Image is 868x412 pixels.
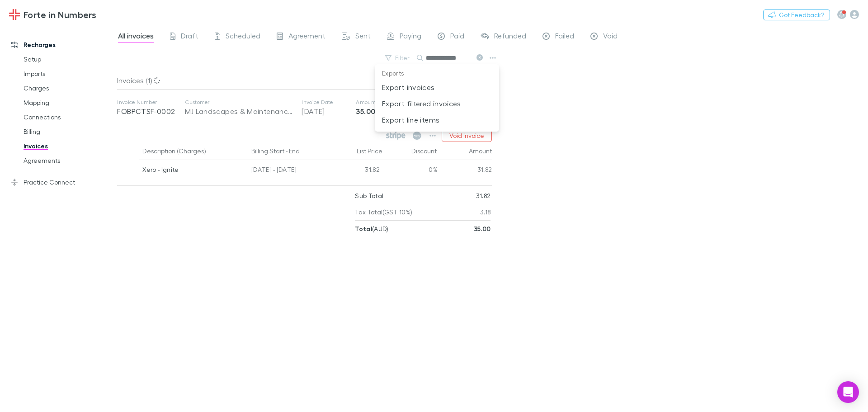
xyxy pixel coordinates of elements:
p: Export filtered invoices [382,98,492,109]
div: Open Intercom Messenger [837,381,859,403]
p: Exports [375,68,499,79]
li: Export filtered invoices [375,95,499,112]
li: Export invoices [375,79,499,95]
li: Export line items [375,112,499,128]
p: Export line items [382,114,492,125]
p: Export invoices [382,82,492,93]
